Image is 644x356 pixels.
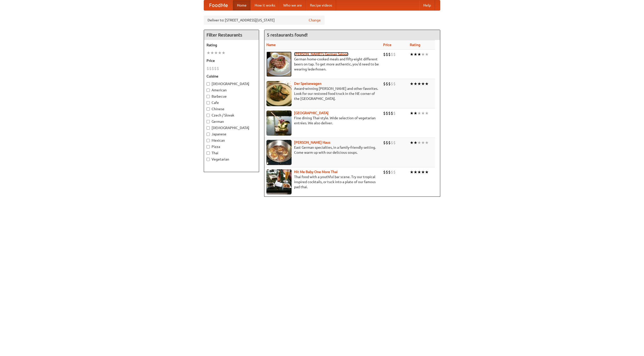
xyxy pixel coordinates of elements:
input: Czech / Slovak [207,114,210,117]
a: Recipe videos [306,0,336,10]
p: Fine dining Thai-style. Wide selection of vegetarian entrées. We also deliver. [266,115,379,126]
li: $ [391,140,393,145]
li: $ [388,81,391,87]
li: ★ [421,110,425,116]
li: $ [209,66,212,71]
li: ★ [417,81,421,87]
a: [PERSON_NAME]'s German Saloon [294,52,348,56]
li: $ [383,52,386,57]
img: esthers.jpg [266,52,292,77]
li: ★ [421,81,425,87]
a: Help [419,0,435,10]
li: $ [383,140,386,145]
h4: Filter Restaurants [204,30,259,40]
input: Thai [207,151,210,155]
li: ★ [425,81,429,87]
li: ★ [414,52,417,57]
li: ★ [414,169,417,175]
a: [PERSON_NAME] Haus [294,140,330,144]
li: ★ [417,140,421,145]
li: $ [386,140,388,145]
label: Thai [207,150,256,155]
a: How it works [251,0,279,10]
img: satay.jpg [266,110,292,136]
li: $ [391,52,393,57]
li: ★ [425,169,429,175]
a: FoodMe [204,0,233,10]
li: $ [217,66,219,71]
a: Rating [410,43,420,47]
li: ★ [417,52,421,57]
label: Cafe [207,100,256,105]
label: Mexican [207,138,256,143]
a: [GEOGRAPHIC_DATA] [294,111,329,115]
h5: Cuisine [207,74,256,79]
li: $ [393,81,396,87]
li: ★ [421,52,425,57]
div: Deliver to: [STREET_ADDRESS][US_STATE] [204,16,325,25]
a: Who we are [279,0,306,10]
input: American [207,89,210,92]
li: ★ [207,50,210,56]
label: Chinese [207,106,256,111]
input: Cafe [207,101,210,104]
li: ★ [425,110,429,116]
input: Pizza [207,145,210,148]
h5: Rating [207,43,256,48]
li: ★ [417,169,421,175]
li: $ [383,81,386,87]
input: Barbecue [207,95,210,98]
li: ★ [414,110,417,116]
li: ★ [414,81,417,87]
li: $ [391,81,393,87]
a: Hit Me Baby One More Thai [294,170,338,174]
img: speisewagen.jpg [266,81,292,106]
li: $ [383,169,386,175]
li: $ [393,52,396,57]
a: Der Speisewagen [294,82,321,86]
a: Price [383,43,391,47]
a: Home [233,0,251,10]
label: Vegetarian [207,157,256,162]
li: $ [393,140,396,145]
li: $ [388,52,391,57]
a: Change [309,18,321,23]
li: ★ [414,140,417,145]
img: babythai.jpg [266,169,292,194]
li: ★ [410,81,414,87]
input: [DEMOGRAPHIC_DATA] [207,126,210,130]
label: Pizza [207,144,256,149]
li: $ [388,110,391,116]
li: ★ [218,50,222,56]
li: $ [388,140,391,145]
li: ★ [421,140,425,145]
li: $ [391,169,393,175]
label: Barbecue [207,94,256,99]
li: $ [383,110,386,116]
li: ★ [421,169,425,175]
li: $ [388,169,391,175]
li: ★ [410,169,414,175]
li: ★ [417,110,421,116]
img: kohlhaus.jpg [266,140,292,165]
input: Mexican [207,139,210,142]
input: Japanese [207,133,210,136]
li: ★ [210,50,214,56]
input: German [207,120,210,123]
input: [DEMOGRAPHIC_DATA] [207,82,210,86]
label: American [207,88,256,93]
li: $ [386,52,388,57]
li: ★ [214,50,218,56]
li: ★ [425,140,429,145]
li: ★ [410,52,414,57]
li: ★ [425,52,429,57]
li: ★ [410,140,414,145]
li: $ [386,81,388,87]
label: [DEMOGRAPHIC_DATA] [207,81,256,86]
li: $ [391,110,393,116]
a: Name [266,43,276,47]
